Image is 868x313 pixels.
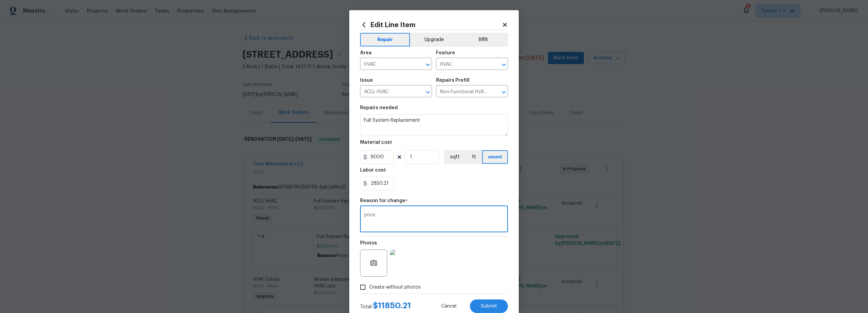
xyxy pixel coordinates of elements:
button: Submit [470,299,508,313]
button: Open [499,87,509,97]
h2: Edit Line Item [360,21,502,28]
h5: Area [360,51,372,55]
button: Repair [360,33,410,46]
button: Open [499,60,509,70]
h5: Repairs needed [360,105,398,110]
button: ft [465,150,482,164]
button: Cancel [430,299,467,313]
button: Open [423,87,433,97]
span: $ 11850.21 [373,301,411,310]
span: Submit [481,304,497,309]
h5: Material cost [360,140,392,145]
button: Upgrade [410,33,458,46]
button: Open [423,60,433,70]
textarea: price [364,213,504,227]
h5: Photos [360,241,377,246]
span: Cancel [441,304,456,309]
span: Create without photos [369,284,421,291]
h5: Labor cost [360,168,386,173]
h5: Repairs Prefill [436,78,470,83]
h5: Reason for change [360,198,406,203]
h5: Feature [436,51,455,55]
div: Total [360,302,411,310]
button: sqft [444,150,465,164]
button: BRN [458,33,508,46]
h5: Issue [360,78,373,83]
textarea: Full System Replacement [360,114,508,136]
button: count [482,150,508,164]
